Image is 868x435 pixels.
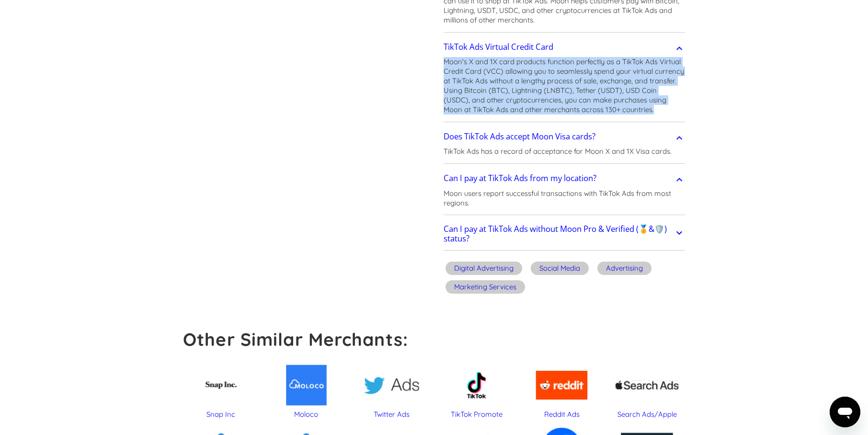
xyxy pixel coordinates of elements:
a: Can I pay at TikTok Ads from my location? [444,169,685,189]
a: Social Media [529,260,591,279]
h2: Can I pay at TikTok Ads without Moon Pro & Verified (🏅&🛡️) status? [444,224,674,243]
div: Moloco [268,410,344,419]
p: Moon's X and 1X card products function perfectly as a TikTok Ads Virtual Credit Card (VCC) allowi... [444,57,685,114]
a: TikTok Ads Virtual Credit Card [444,37,685,57]
h2: TikTok Ads Virtual Credit Card [444,42,553,52]
strong: Other Similar Merchants: [183,328,408,350]
div: Advertising [606,263,643,273]
h2: Does TikTok Ads accept Moon Visa cards? [444,132,595,141]
a: Can I pay at TikTok Ads without Moon Pro & Verified (🏅&🛡️) status? [444,220,685,248]
a: Marketing Services [444,279,527,298]
h2: Can I pay at TikTok Ads from my location? [444,173,596,183]
div: Marketing Services [454,282,516,292]
div: Search Ads/Apple [609,410,685,419]
a: Snap Inc [183,361,259,420]
div: Digital Advertising [454,263,514,273]
a: Digital Advertising [444,260,524,279]
iframe: Button to launch messaging window [830,397,860,427]
div: Twitter Ads [354,410,429,419]
a: Search Ads/Apple [609,361,685,420]
a: Twitter Ads [354,361,429,420]
div: Snap Inc [183,410,259,419]
p: Moon users report successful transactions with TikTok Ads from most regions. [444,189,685,208]
p: TikTok Ads has a record of acceptance for Moon X and 1X Visa cards. [444,147,672,156]
div: TikTok Promote [439,410,514,419]
div: Reddit Ads [524,410,600,419]
a: Moloco [268,361,344,420]
a: Advertising [595,260,653,279]
a: TikTok Promote [439,361,514,420]
a: Does TikTok Ads accept Moon Visa cards? [444,126,685,147]
a: Reddit Ads [524,361,600,420]
div: Social Media [539,263,580,273]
